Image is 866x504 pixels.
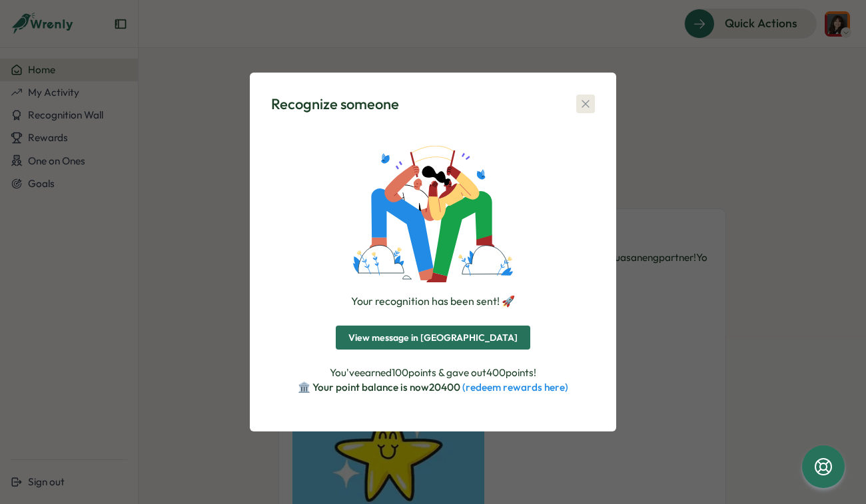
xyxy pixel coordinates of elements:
a: (redeem rewards here) [462,381,568,393]
p: 🏛️ Your point balance is now 20400 [298,380,568,395]
div: Recognize someone [271,94,399,115]
p: You've earned 100 points & gave out 400 points! [298,366,568,380]
div: Your recognition has been sent! 🚀 [351,293,515,310]
span: View message in [GEOGRAPHIC_DATA] [348,326,518,349]
button: View message in [GEOGRAPHIC_DATA] [336,326,530,350]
